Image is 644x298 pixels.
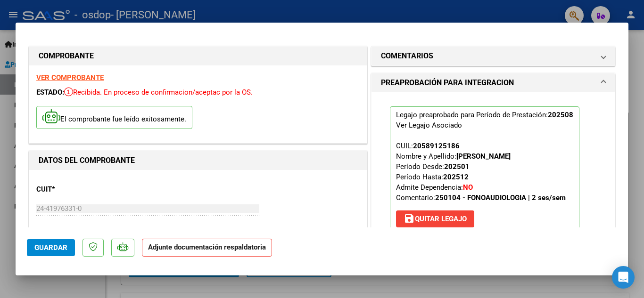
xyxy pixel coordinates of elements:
[390,106,579,232] p: Legajo preaprobado para Período de Prestación:
[34,243,67,252] span: Guardar
[36,73,104,82] a: VER COMPROBANTE
[39,156,135,165] strong: DATOS DEL COMPROBANTE
[404,213,415,224] mat-icon: save
[396,142,566,202] span: CUIL: Nombre y Apellido: Período Desde: Período Hasta: Admite Dependencia:
[396,193,566,202] span: Comentario:
[381,50,433,62] h1: COMENTARIOS
[396,120,462,130] div: Ver Legajo Asociado
[36,106,192,129] p: El comprobante fue leído exitosamente.
[64,88,253,97] span: Recibida. En proceso de confirmacion/aceptac por la OS.
[36,88,64,97] span: ESTADO:
[548,111,573,119] strong: 202508
[443,173,469,181] strong: 202512
[39,51,94,60] strong: COMPROBANTE
[435,193,566,202] strong: 250104 - FONOAUDIOLOGIA | 2 ses/sem
[372,92,615,253] div: PREAPROBACIÓN PARA INTEGRACION
[36,184,133,195] p: CUIT
[612,266,635,289] div: Open Intercom Messenger
[463,183,473,192] strong: NO
[381,77,514,89] h1: PREAPROBACIÓN PARA INTEGRACION
[444,162,470,171] strong: 202501
[413,141,460,151] div: 20589125186
[372,47,615,65] mat-expansion-panel-header: COMENTARIOS
[456,152,511,161] strong: [PERSON_NAME]
[372,73,615,92] mat-expansion-panel-header: PREAPROBACIÓN PARA INTEGRACION
[404,215,467,223] span: Quitar Legajo
[396,210,474,227] button: Quitar Legajo
[27,239,75,256] button: Guardar
[148,243,266,251] strong: Adjunte documentación respaldatoria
